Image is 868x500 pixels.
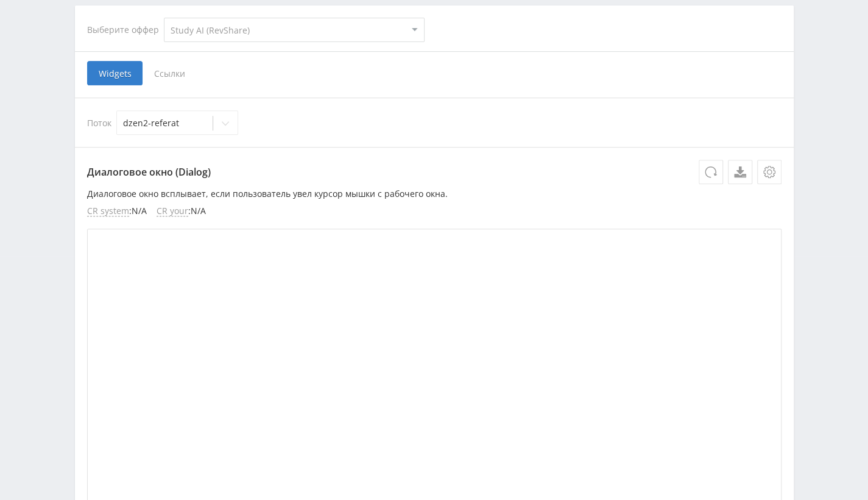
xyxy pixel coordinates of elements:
p: Диалоговое окно всплывает, если пользователь увел курсор мышки с рабочего окна. [87,189,782,199]
p: Диалоговое окно (Dialog) [87,160,782,184]
button: Настройки [757,160,782,184]
li: : N/A [87,206,147,216]
button: Обновить [699,160,723,184]
span: CR your [157,206,188,216]
span: Ссылки [143,61,197,85]
a: Скачать [728,160,752,184]
div: Поток [87,110,782,135]
span: CR system [87,206,129,216]
div: Выберите оффер [87,25,164,35]
span: Widgets [87,61,143,85]
li: : N/A [157,206,206,216]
